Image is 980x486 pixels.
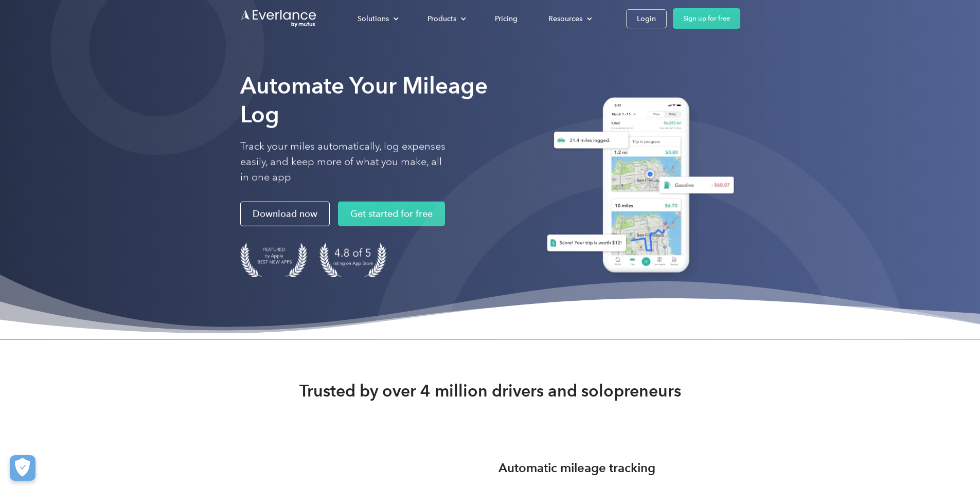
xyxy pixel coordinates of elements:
p: Track your miles automatically, log expenses easily, and keep more of what you make, all in one app [240,139,446,185]
button: Cookies Settings [10,455,35,481]
div: Products [427,12,456,25]
div: Resources [548,12,582,25]
a: Sign up for free [673,8,740,29]
h3: Automatic mileage tracking [498,459,655,477]
img: Badge for Featured by Apple Best New Apps [240,243,307,277]
div: Products [417,10,474,28]
div: Solutions [358,12,389,25]
a: Pricing [485,10,528,28]
img: Everlance, mileage tracker app, expense tracking app [534,89,740,284]
div: Resources [538,10,600,28]
strong: Automate Your Mileage Log [240,72,488,128]
div: Solutions [347,10,407,28]
div: Pricing [495,12,518,25]
a: Login [626,9,667,28]
img: 4.9 out of 5 stars on the app store [319,243,386,277]
a: Download now [240,202,330,226]
a: Go to homepage [240,9,317,28]
strong: Trusted by over 4 million drivers and solopreneurs [299,381,681,401]
div: Login [637,12,656,25]
a: Get started for free [338,202,445,226]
